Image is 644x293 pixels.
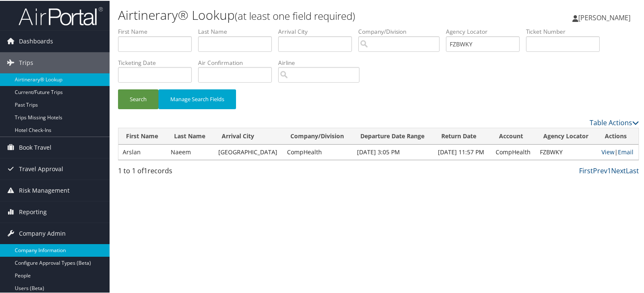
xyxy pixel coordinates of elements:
[278,58,366,66] label: Airline
[353,144,434,159] td: [DATE] 3:05 PM
[618,147,633,155] a: Email
[19,5,103,25] img: airportal-logo.png
[158,89,236,108] button: Manage Search Fields
[198,27,278,35] label: Last Name
[611,165,626,175] a: Next
[214,144,283,159] td: [GEOGRAPHIC_DATA]
[118,58,198,66] label: Ticketing Date
[626,165,639,175] a: Last
[118,127,166,144] th: First Name: activate to sort column descending
[446,27,526,35] label: Agency Locator
[491,127,536,144] th: Account: activate to sort column ascending
[118,27,198,35] label: First Name
[19,179,70,200] span: Risk Management
[358,27,446,35] label: Company/Division
[19,30,53,51] span: Dashboards
[597,144,639,159] td: |
[283,127,353,144] th: Company/Division
[235,8,355,22] small: (at least one field required)
[572,4,639,30] a: [PERSON_NAME]
[198,58,278,66] label: Air Confirmation
[491,144,536,159] td: CompHealth
[590,117,639,126] a: Table Actions
[118,165,239,179] div: 1 to 1 of records
[607,165,611,175] a: 1
[283,144,353,159] td: CompHealth
[214,127,283,144] th: Arrival City: activate to sort column ascending
[353,127,434,144] th: Departure Date Range: activate to sort column ascending
[166,144,214,159] td: Naeem
[144,165,148,175] span: 1
[118,144,166,159] td: Arslan
[597,127,639,144] th: Actions
[526,27,606,35] label: Ticket Number
[434,144,491,159] td: [DATE] 11:57 PM
[118,5,465,23] h1: Airtinerary® Lookup
[601,147,614,155] a: View
[19,222,66,243] span: Company Admin
[278,27,358,35] label: Arrival City
[536,127,597,144] th: Agency Locator: activate to sort column ascending
[593,165,607,175] a: Prev
[118,89,158,108] button: Search
[19,51,33,73] span: Trips
[19,201,47,222] span: Reporting
[19,158,63,179] span: Travel Approval
[166,127,214,144] th: Last Name: activate to sort column ascending
[579,165,593,175] a: First
[434,127,491,144] th: Return Date: activate to sort column ascending
[578,12,631,22] span: [PERSON_NAME]
[19,136,51,157] span: Book Travel
[536,144,597,159] td: FZBWKY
